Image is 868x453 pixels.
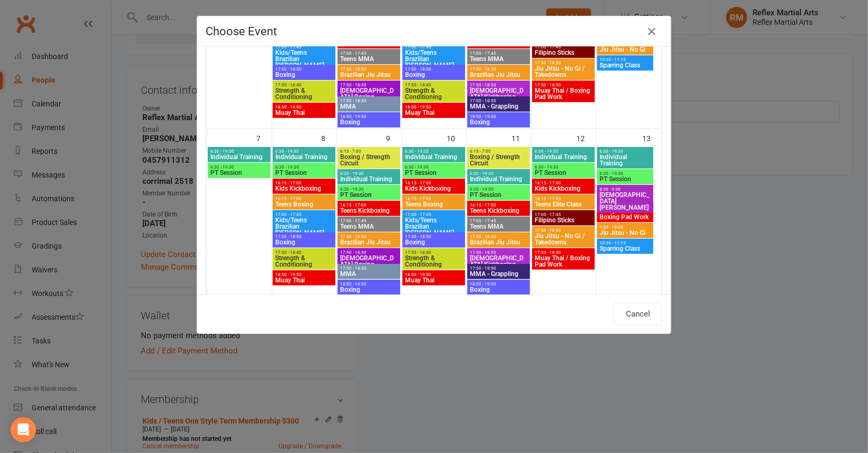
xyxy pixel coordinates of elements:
[534,149,592,154] span: 6:30 - 19:30
[275,170,333,176] span: PT Session
[275,50,333,68] span: Kids/Teens Brazilian [PERSON_NAME]
[275,272,333,277] span: 18:50 - 19:50
[469,208,527,214] span: Teens Kickboxing
[534,87,592,100] span: Muay Thai / Boxing Pad Work
[340,99,398,103] span: 17:50 - 18:50
[534,83,592,87] span: 17:50 - 18:50
[275,154,333,160] span: Individual Training
[275,87,333,100] span: Strength & Conditioning
[469,239,527,245] span: Brazilian Jiu Jitsu
[469,154,527,166] span: Boxing / Strength Circuit
[469,119,527,125] span: Boxing
[340,219,398,223] span: 17:00 - 17:45
[340,114,398,119] span: 18:50 - 19:50
[340,87,398,100] span: [DEMOGRAPHIC_DATA] Boxing
[404,196,462,201] span: 16:15 - 17:00
[534,233,592,245] span: Jiu Jitsu - No Gi / Takedowns
[469,171,527,176] span: 6:30 - 19:30
[404,72,462,78] span: Boxing
[404,67,462,72] span: 17:50 - 18:50
[404,239,462,245] span: Boxing
[512,129,531,146] div: 11
[340,154,398,166] span: Boxing / Strength Circuit
[599,230,651,236] span: Jiu Jitsu - No Gi
[340,187,398,192] span: 6:30 - 19:30
[534,45,592,50] span: 17:00 - 17:45
[275,201,333,208] span: Teens Boxing
[340,223,398,230] span: Teens MMA
[275,110,333,116] span: Muay Thai
[534,217,592,223] span: Filipino Sticks
[534,196,592,201] span: 16:15 - 17:00
[404,250,462,255] span: 17:50 - 18:40
[340,171,398,176] span: 6:30 - 19:30
[469,287,527,293] span: Boxing
[275,234,333,239] span: 17:50 - 18:50
[404,50,462,68] span: Kids/Teens Brazilian [PERSON_NAME]
[340,208,398,214] span: Teens Kickboxing
[469,114,527,119] span: 18:50 - 19:50
[404,149,462,154] span: 6:30 - 19:30
[275,149,333,154] span: 6:30 - 19:30
[447,129,466,146] div: 10
[469,87,527,100] span: [DEMOGRAPHIC_DATA] Kickboxing
[210,170,268,176] span: PT Session
[599,62,651,68] span: Sparring Class
[404,185,462,192] span: Kids Kickboxing
[534,65,592,78] span: Jiu Jitsu - No Gi / Takedowns
[534,170,592,176] span: PT Session
[322,129,336,146] div: 8
[534,212,592,217] span: 17:00 - 17:45
[469,223,527,230] span: Teens MMA
[340,239,398,245] span: Brazilian Jiu Jitsu
[340,67,398,72] span: 17:50 - 18:50
[534,165,592,170] span: 6:30 - 19:30
[469,271,527,277] span: MMA - Grappling
[275,67,333,72] span: 17:50 - 18:50
[534,201,592,208] span: Teens Elite Class
[404,277,462,283] span: Muay Thai
[340,203,398,208] span: 16:15 - 17:00
[340,192,398,198] span: PT Session
[340,103,398,110] span: MMA
[469,187,527,192] span: 6:30 - 19:30
[469,83,527,87] span: 17:50 - 18:50
[534,50,592,56] span: Filipino Sticks
[340,282,398,287] span: 18:50 - 19:50
[404,181,462,185] span: 16:15 - 17:00
[469,72,527,78] span: Brazilian Jiu Jitsu
[404,105,462,110] span: 18:50 - 19:50
[469,192,527,198] span: PT Session
[275,212,333,217] span: 17:00 - 17:45
[11,417,36,442] div: Open Intercom Messenger
[534,255,592,268] span: Muay Thai / Boxing Pad Work
[534,61,592,65] span: 17:50 - 18:50
[469,250,527,255] span: 17:50 - 18:50
[599,154,651,166] span: Individual Training
[275,185,333,192] span: Kids Kickboxing
[469,99,527,103] span: 17:50 - 18:50
[469,219,527,223] span: 17:00 - 17:45
[275,239,333,245] span: Boxing
[340,119,398,125] span: Boxing
[404,255,462,268] span: Strength & Conditioning
[599,192,651,211] span: [DEMOGRAPHIC_DATA] [PERSON_NAME]
[534,185,592,192] span: Kids Kickboxing
[404,83,462,87] span: 17:50 - 18:40
[577,129,596,146] div: 12
[340,83,398,87] span: 17:50 - 18:50
[469,255,527,268] span: [DEMOGRAPHIC_DATA] Kickboxing
[340,234,398,239] span: 17:50 - 18:50
[469,203,527,208] span: 16:15 - 17:00
[206,25,662,38] h4: Choose Event
[404,170,462,176] span: PT Session
[275,217,333,236] span: Kids/Teens Brazilian [PERSON_NAME]
[599,245,651,252] span: Sparring Class
[599,176,651,182] span: PT Session
[534,250,592,255] span: 17:50 - 18:50
[404,154,462,160] span: Individual Training
[614,303,662,325] button: Cancel
[210,149,268,154] span: 6:30 - 19:30
[404,87,462,100] span: Strength & Conditioning
[599,225,651,230] span: 9:30 - 10:30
